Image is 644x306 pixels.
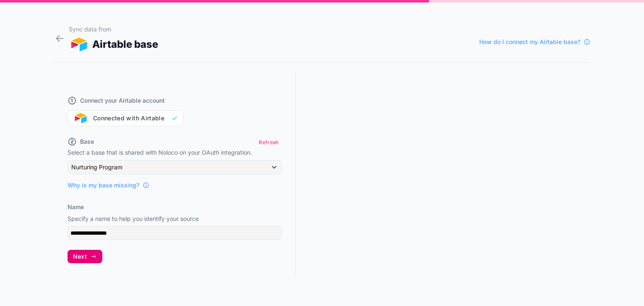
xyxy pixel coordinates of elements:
span: Nurturing Program [71,163,122,171]
div: Airtable base [69,37,158,52]
p: Specify a name to help you identify your source [68,215,282,223]
span: Base [80,137,94,146]
button: Nurturing Program [68,160,282,174]
a: How do I connect my Airtable base? [479,38,590,46]
span: Why is my base missing? [68,181,139,189]
button: Refresh [256,136,281,148]
h1: Sync data from [69,25,158,34]
span: Next [73,253,87,260]
p: Select a base that is shared with Noloco on your OAuth integration. [68,148,282,157]
label: Name [68,203,84,211]
a: Why is my base missing? [68,181,149,189]
span: How do I connect my Airtable base? [479,38,580,46]
button: Next [68,250,102,263]
span: Connect your Airtable account [80,96,165,105]
img: AIRTABLE [69,38,89,51]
